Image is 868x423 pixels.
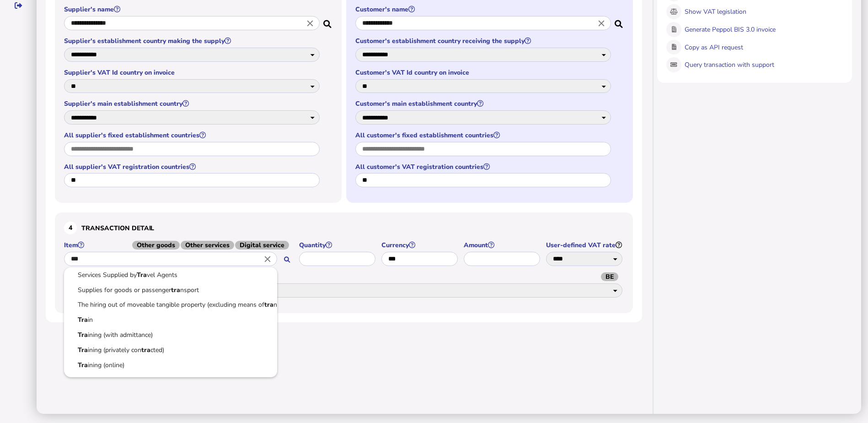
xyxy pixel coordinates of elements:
[71,269,270,281] a: Services Supplied by vel Agents
[263,254,273,264] i: Close
[141,346,150,354] b: tra
[78,331,88,339] b: Tra
[264,300,273,309] b: tra
[78,346,88,354] b: Tra
[55,212,633,313] section: Define the item, and answer additional questions
[78,375,88,384] b: Tra
[71,359,270,371] a: ining (online)
[71,344,270,356] a: ining (privately con cted)
[71,374,270,385] a: nsactions, including negotiation but not management or safekeeping, in shares, interests in compa...
[171,286,180,294] b: tra
[71,284,270,296] a: Supplies for goods or passenger nsport
[78,361,88,369] b: Tra
[78,315,88,324] b: Tra
[71,329,270,341] a: ining (with admittance)
[137,271,147,279] b: Tra
[71,314,270,325] a: in
[71,299,270,310] a: The hiring out of moveable tangible property (excluding means of nsport)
